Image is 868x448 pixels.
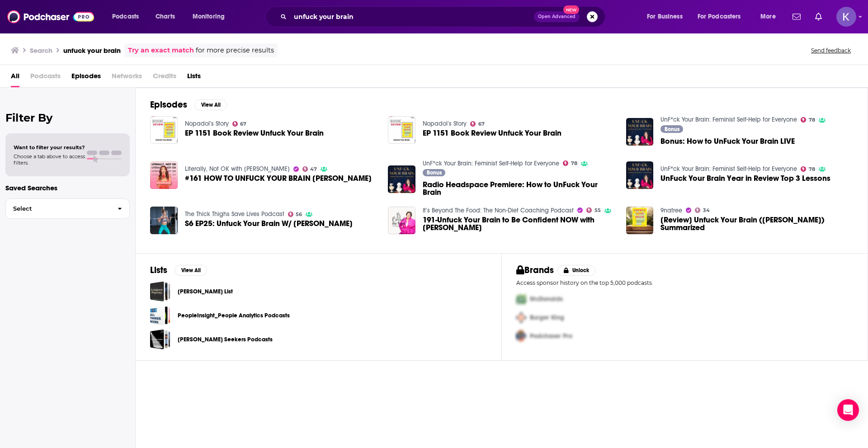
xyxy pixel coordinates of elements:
[296,212,302,217] span: 56
[478,122,485,126] span: 67
[128,45,194,56] a: Try an exact match
[557,265,596,276] button: Unlock
[754,9,787,24] button: open menu
[6,206,110,212] span: Select
[5,198,130,219] button: Select
[153,69,176,87] span: Credits
[150,9,180,24] a: Charts
[423,216,615,231] span: 191-Unfuck Your Brain to Be Confident NOW with [PERSON_NAME]
[837,399,859,421] div: Open Intercom Messenger
[760,10,776,23] span: More
[423,120,467,127] a: Nopadol’s Story
[388,165,415,193] a: Radio Headspace Premiere: How to UnFuck Your Brain
[811,9,826,24] a: Show notifications dropdown
[196,45,274,56] span: for more precise results
[30,69,61,87] span: Podcasts
[516,264,554,276] h2: Brands
[801,166,815,172] a: 78
[112,10,139,23] span: Podcasts
[530,314,564,321] span: Burger King
[185,129,324,137] span: EP 1151 Book Review Unfuck Your Brain
[809,118,815,122] span: 78
[14,144,85,151] span: Want to filter your results?
[288,212,302,217] a: 56
[175,265,207,276] button: View All
[150,207,178,234] img: S6 EP25: Unfuck Your Brain W/ Kara Loewentheil
[178,287,233,297] a: [PERSON_NAME] List
[150,305,170,325] a: PeopleInsight_People Analytics Podcasts
[186,9,236,24] button: open menu
[106,9,151,24] button: open menu
[660,174,830,182] span: UnFuck Your Brain Year in Review Top 3 Lessons
[513,308,530,327] img: Second Pro Logo
[187,69,201,87] a: Lists
[150,116,178,144] a: EP 1151 Book Review Unfuck Your Brain
[516,279,853,286] p: Access sponsor history on the top 5,000 podcasts.
[660,116,797,123] a: UnF*ck Your Brain: Feminist Self-Help for Everyone
[563,160,577,166] a: 78
[513,327,530,345] img: Third Pro Logo
[594,208,601,212] span: 55
[112,69,142,87] span: Networks
[836,7,856,27] img: User Profile
[193,10,225,23] span: Monitoring
[7,8,94,25] a: Podchaser - Follow, Share and Rate Podcasts
[423,160,559,167] a: UnF*ck Your Brain: Feminist Self-Help for Everyone
[156,10,175,23] span: Charts
[30,46,52,55] h3: Search
[703,208,710,212] span: 34
[586,207,601,213] a: 55
[660,216,853,231] a: [Review] Unfuck Your Brain (Dr Faith G Harper) Summarized
[836,7,856,27] button: Show profile menu
[538,14,576,19] span: Open Advanced
[240,122,246,126] span: 67
[185,174,372,182] span: #161 HOW TO UNFUCK YOUR BRAIN [PERSON_NAME]
[692,9,754,24] button: open menu
[571,161,577,165] span: 78
[530,295,563,303] span: McDonalds
[185,174,372,182] a: #161 HOW TO UNFUCK YOUR BRAIN KARA LOEWENTHEIL
[71,69,101,87] a: Episodes
[808,47,854,54] button: Send feedback
[423,129,561,137] a: EP 1151 Book Review Unfuck Your Brain
[626,118,654,146] img: Bonus: How to UnFuck Your Brain LIVE
[63,46,121,55] h3: unfuck your brain
[660,216,853,231] span: [Review] Unfuck Your Brain ([PERSON_NAME]) Summarized
[5,111,130,124] h2: Filter By
[470,121,485,127] a: 67
[185,165,290,173] a: Literally, Not OK with Alexis Waters
[232,121,247,127] a: 67
[660,137,795,145] a: Bonus: How to UnFuck Your Brain LIVE
[274,6,614,27] div: Search podcasts, credits, & more...
[185,220,353,227] span: S6 EP25: Unfuck Your Brain W/ [PERSON_NAME]
[150,264,167,276] h2: Lists
[626,207,654,234] img: [Review] Unfuck Your Brain (Dr Faith G Harper) Summarized
[388,116,415,144] img: EP 1151 Book Review Unfuck Your Brain
[513,290,530,308] img: First Pro Logo
[185,220,353,227] a: S6 EP25: Unfuck Your Brain W/ Kara Loewentheil
[836,7,856,27] span: Logged in as kpearson13190
[178,335,273,344] a: [PERSON_NAME] Seekers Podcasts
[150,281,170,302] span: Marcus Lohrmann_Religion_Total List
[150,264,207,276] a: ListsView All
[194,99,227,110] button: View All
[647,10,683,23] span: For Business
[427,170,442,175] span: Bonus
[801,117,815,123] a: 78
[290,9,534,24] input: Search podcasts, credits, & more...
[14,153,85,166] span: Choose a tab above to access filters.
[626,161,654,189] a: UnFuck Your Brain Year in Review Top 3 Lessons
[185,210,284,218] a: The Thick Thighs Save Lives Podcast
[150,99,187,110] h2: Episodes
[698,10,741,23] span: For Podcasters
[695,207,710,213] a: 34
[150,161,178,189] img: #161 HOW TO UNFUCK YOUR BRAIN KARA LOEWENTHEIL
[660,207,682,214] a: 9natree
